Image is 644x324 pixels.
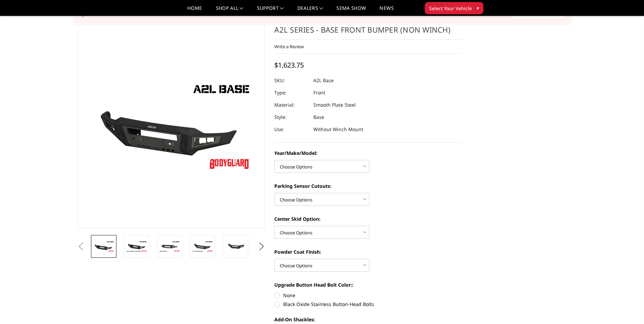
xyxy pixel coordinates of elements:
label: Parking Sensor Cutouts: [274,182,462,190]
label: Center Skid Option: [274,215,462,222]
a: Dealers [297,6,323,16]
a: A2L Series - Base Front Bumper (Non Winch) [78,24,265,228]
dt: Use: [274,123,308,136]
h1: A2L Series - Base Front Bumper (Non Winch) [274,24,462,40]
button: Select Your Vehicle [425,2,483,14]
a: Support [257,6,284,16]
span: ▾ [477,4,479,12]
label: Add-On Shackles: [274,316,462,323]
button: Next [256,241,266,252]
label: Powder Coat Finish: [274,248,462,255]
a: shop all [216,6,243,16]
span: Select Your Vehicle [429,5,472,12]
iframe: Chat Widget [610,291,644,324]
dd: Without Winch Mount [313,123,363,136]
dt: Style: [274,111,308,123]
img: A2L Series - Base Front Bumper (Non Winch) [126,240,147,252]
dd: Base [313,111,324,123]
a: SEMA Show [336,6,366,16]
span: $1,623.75 [274,60,304,70]
dt: Type: [274,87,308,99]
img: A2L Series - Base Front Bumper (Non Winch) [159,240,180,252]
dt: SKU: [274,74,308,87]
dd: Smooth Plate Steel [313,99,356,111]
label: Upgrade Button Head Bolt Color:: [274,281,462,288]
dd: Front [313,87,325,99]
label: None [274,292,462,299]
img: A2L Series - Base Front Bumper (Non Winch) [192,240,213,252]
dt: Material: [274,99,308,111]
label: Black Oxide Stainless Button-Head Bolts [274,301,462,308]
dd: A2L Base [313,74,334,87]
button: Previous [76,241,86,252]
a: Write a Review [274,43,304,50]
span: Don't Fit [89,10,114,16]
label: Year/Make/Model: [274,149,462,157]
a: News [380,6,393,16]
a: Home [187,6,202,16]
img: A2L Series - Base Front Bumper (Non Winch) [93,240,114,252]
img: A2L Series - Base Front Bumper (Non Winch) [225,241,246,251]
